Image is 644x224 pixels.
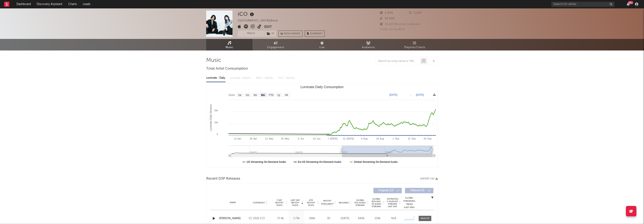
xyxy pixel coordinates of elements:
[305,30,325,37] button: Summary
[361,137,367,140] text: 4. Aug
[373,188,402,193] button: Originals(27)
[328,137,338,140] text: 7. [DATE]
[290,199,301,207] span: Last Day Spotify Plays
[431,151,435,154] text: O…
[269,94,274,97] text: YTD
[408,189,427,192] span: Features ( 0 )
[389,93,397,96] text: [DATE]
[249,216,272,221] div: (C) 2025 iCO
[376,60,420,63] input: Search by song name or URL
[264,30,276,37] button: (1)
[264,24,272,30] button: Edit
[247,160,286,163] text: US Streaming On-Demand Audio
[420,178,438,180] button: Export CSV
[301,85,344,89] text: Luminate Daily Consumption
[219,201,247,204] div: Name
[238,11,255,17] div: iCO
[206,74,226,82] div: Luminate - Daily
[278,30,303,37] a: Benchmark
[209,104,212,131] text: Luminate Daily Streams
[267,45,284,50] span: Engagement
[409,12,421,14] span: 3,193
[261,94,265,97] text: 6m
[238,94,242,97] text: 1w
[403,196,416,209] div: Global Streaming Trend (Last 60D)
[627,3,630,6] button: 99+
[305,216,319,221] div: 188k
[380,23,420,26] span: 25,007 Monthly Listeners
[354,216,368,221] div: 840k
[284,31,300,36] span: Benchmark
[370,198,382,208] span: Global Rolling 7D Audio Streams
[310,33,322,35] span: Summary
[226,45,233,50] span: Music
[214,121,218,124] text: 10k
[206,66,248,71] span: Total Artist Consumption
[354,160,398,163] text: Global Streaming On-Demand Audio
[238,18,283,23] div: [GEOGRAPHIC_DATA] | Rock
[254,94,257,97] text: 3m
[319,45,325,50] span: Live
[354,199,366,207] span: Global ATD Audio Streams
[391,39,438,50] a: Playlists/Charts
[404,45,425,50] span: Playlists/Charts
[298,160,341,163] text: Ex-US Streaming On-Demand Audio
[234,137,241,140] text: 14. Apr
[265,137,274,140] text: 12. May
[551,2,615,7] input: Search for artists
[285,94,288,97] text: All
[217,133,218,135] text: 0
[338,216,352,221] div: [DATE]
[345,39,391,50] a: Audience
[628,1,633,4] div: 99 +
[214,109,218,112] text: 20k
[274,199,285,207] span: 7 Day Spotify Plays
[206,176,240,181] span: Recent DSP Releases
[376,189,395,192] span: Originals ( 27 )
[343,137,354,140] text: 21. [DATE]
[424,137,432,140] text: 29. Sep
[380,28,405,31] span: Jump Score: 85.0
[380,17,395,20] span: 32,600
[405,188,433,193] button: Features(0)
[206,39,253,50] a: Music
[387,216,401,221] div: N/A
[281,137,289,140] text: 26. May
[387,198,398,208] span: Estimated % Playlist Streams Last Day
[321,199,334,206] span: Spotify Popularity
[290,216,303,221] div: 1.73k
[298,137,304,140] text: 9. Jun
[253,39,299,50] a: Engagement
[264,30,277,37] span: ( 1 )
[380,12,393,14] span: 4,846
[246,94,249,97] text: 1m
[321,216,336,221] div: 30
[228,94,235,97] text: Zoom
[250,137,257,140] text: 28. Apr
[299,39,345,50] a: Live
[313,137,321,140] text: 23. Jun
[409,93,411,96] text: →
[277,94,280,97] text: 1y
[219,216,247,221] a: [PERSON_NAME]
[408,137,416,140] text: 15. Sep
[393,137,399,140] text: 1. Sep
[206,84,438,168] svg: Luminate Daily Consumption
[416,93,424,96] text: [DATE]
[253,201,265,204] span: Copyright
[362,45,375,50] span: Audience
[370,216,385,221] div: 124k
[238,30,264,37] button: Track
[376,137,384,140] text: 18. Aug
[339,201,349,204] span: Released
[274,216,287,221] div: 17.4k
[305,199,317,207] span: ATD Spotify Plays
